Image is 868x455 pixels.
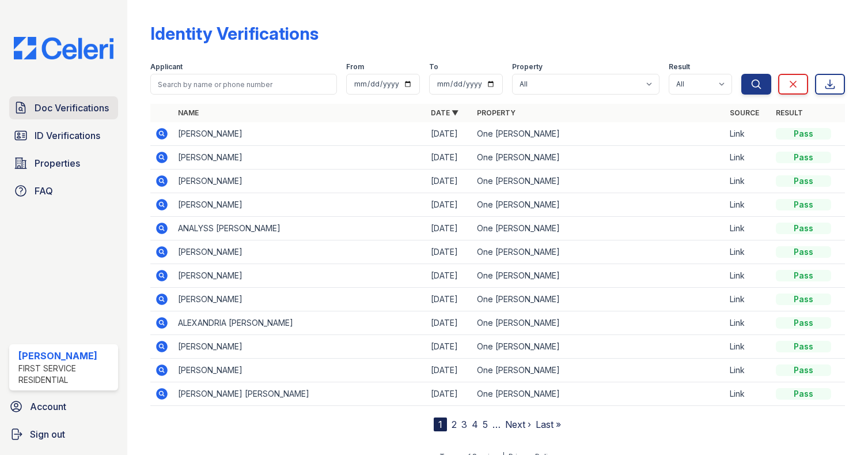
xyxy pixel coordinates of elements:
[426,311,472,335] td: [DATE]
[725,170,771,193] td: Link
[9,179,118,202] a: FAQ
[150,74,337,95] input: Search by name or phone number
[776,175,831,187] div: Pass
[492,418,501,431] span: …
[776,294,831,305] div: Pass
[346,62,364,72] label: From
[173,240,426,264] td: [PERSON_NAME]
[429,62,438,72] label: To
[35,129,100,142] span: ID Verifications
[18,363,113,386] div: First Service Residential
[150,23,319,44] div: Identity Verifications
[173,170,426,193] td: [PERSON_NAME]
[9,152,118,175] a: Properties
[426,382,472,406] td: [DATE]
[18,349,113,363] div: [PERSON_NAME]
[472,419,478,430] a: 4
[35,184,53,198] span: FAQ
[426,240,472,264] td: [DATE]
[472,288,725,311] td: One [PERSON_NAME]
[776,270,831,281] div: Pass
[150,62,183,72] label: Applicant
[426,264,472,288] td: [DATE]
[776,199,831,210] div: Pass
[730,108,759,117] a: Source
[9,96,118,119] a: Doc Verifications
[725,288,771,311] td: Link
[776,341,831,352] div: Pass
[725,382,771,406] td: Link
[725,240,771,264] td: Link
[173,217,426,240] td: ANALYSS [PERSON_NAME]
[536,419,561,430] a: Last »
[173,264,426,288] td: [PERSON_NAME]
[35,156,80,170] span: Properties
[426,146,472,170] td: [DATE]
[472,122,725,146] td: One [PERSON_NAME]
[173,382,426,406] td: [PERSON_NAME] [PERSON_NAME]
[472,311,725,335] td: One [PERSON_NAME]
[776,223,831,234] div: Pass
[776,388,831,400] div: Pass
[5,423,123,446] a: Sign out
[9,124,118,147] a: ID Verifications
[5,395,123,418] a: Account
[472,193,725,217] td: One [PERSON_NAME]
[472,240,725,264] td: One [PERSON_NAME]
[725,217,771,240] td: Link
[477,108,516,117] a: Property
[426,193,472,217] td: [DATE]
[431,108,458,117] a: Date ▼
[776,364,831,376] div: Pass
[426,335,472,359] td: [DATE]
[776,317,831,329] div: Pass
[426,288,472,311] td: [DATE]
[30,427,65,441] span: Sign out
[30,400,66,413] span: Account
[776,108,803,117] a: Result
[472,335,725,359] td: One [PERSON_NAME]
[173,122,426,146] td: [PERSON_NAME]
[472,264,725,288] td: One [PERSON_NAME]
[472,146,725,170] td: One [PERSON_NAME]
[426,170,472,193] td: [DATE]
[178,108,199,117] a: Name
[426,359,472,382] td: [DATE]
[173,359,426,382] td: [PERSON_NAME]
[173,193,426,217] td: [PERSON_NAME]
[512,62,543,72] label: Property
[776,128,831,140] div: Pass
[725,193,771,217] td: Link
[776,152,831,163] div: Pass
[472,170,725,193] td: One [PERSON_NAME]
[776,246,831,258] div: Pass
[472,217,725,240] td: One [PERSON_NAME]
[434,418,447,431] div: 1
[472,359,725,382] td: One [PERSON_NAME]
[173,288,426,311] td: [PERSON_NAME]
[725,359,771,382] td: Link
[35,101,109,115] span: Doc Verifications
[472,382,725,406] td: One [PERSON_NAME]
[725,311,771,335] td: Link
[426,217,472,240] td: [DATE]
[725,122,771,146] td: Link
[483,419,488,430] a: 5
[426,122,472,146] td: [DATE]
[725,264,771,288] td: Link
[173,335,426,359] td: [PERSON_NAME]
[5,37,123,59] img: CE_Logo_Blue-a8612792a0a2168367f1c8372b55b34899dd931a85d93a1a3d3e32e68fde9ad4.png
[505,419,531,430] a: Next ›
[173,311,426,335] td: ALEXANDRIA [PERSON_NAME]
[461,419,467,430] a: 3
[725,146,771,170] td: Link
[669,62,690,72] label: Result
[725,335,771,359] td: Link
[173,146,426,170] td: [PERSON_NAME]
[452,419,457,430] a: 2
